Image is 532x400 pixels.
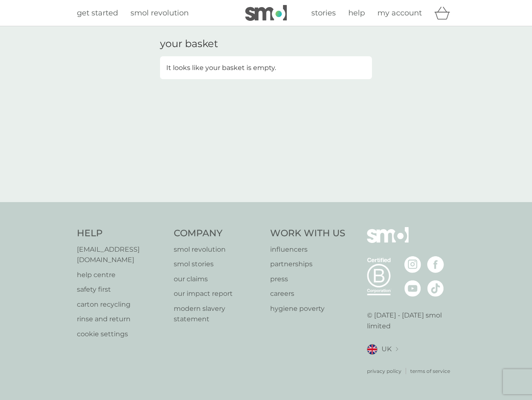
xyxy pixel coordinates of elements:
img: smol [245,5,287,21]
a: safety first [77,284,165,295]
a: partnerships [270,259,345,270]
span: UK [382,344,392,355]
div: basket [434,5,455,21]
p: © [DATE] - [DATE] smol limited [367,310,456,331]
span: help [348,8,365,17]
a: influencers [270,244,345,255]
h4: Work With Us [270,227,345,240]
a: help [348,7,365,19]
img: visit the smol Youtube page [404,280,421,297]
a: our impact report [174,288,262,299]
span: smol revolution [131,8,189,17]
a: help centre [77,270,165,280]
a: smol stories [174,259,262,270]
a: terms of service [410,367,450,375]
img: select a new location [396,347,398,352]
a: smol revolution [174,244,262,255]
h3: your basket [160,38,218,50]
a: get started [77,7,118,19]
a: cookie settings [77,329,165,340]
span: my account [377,8,422,17]
a: our claims [174,274,262,285]
a: rinse and return [77,314,165,325]
img: visit the smol Facebook page [427,256,444,273]
a: my account [377,7,422,19]
span: get started [77,8,118,17]
h4: Company [174,227,262,240]
img: UK flag [367,344,377,355]
a: press [270,274,345,285]
a: privacy policy [367,367,401,375]
a: hygiene poverty [270,303,345,314]
a: modern slavery statement [174,303,262,325]
img: smol [367,227,409,255]
h4: Help [77,227,165,240]
a: careers [270,288,345,299]
a: smol revolution [131,7,189,19]
span: stories [311,8,336,17]
a: carton recycling [77,299,165,310]
img: visit the smol Tiktok page [427,280,444,297]
a: [EMAIL_ADDRESS][DOMAIN_NAME] [77,244,165,265]
img: visit the smol Instagram page [404,256,421,273]
a: stories [311,7,336,19]
p: It looks like your basket is empty. [166,62,276,73]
